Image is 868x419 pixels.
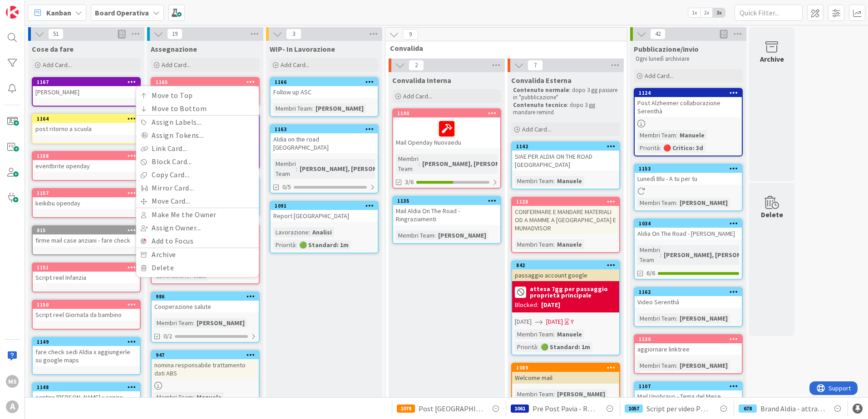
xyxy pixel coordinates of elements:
[676,130,677,140] span: :
[635,219,742,228] div: 1034
[33,226,140,234] div: 815
[635,165,742,173] div: 1153
[37,190,140,196] div: 1157
[677,361,730,370] div: [PERSON_NAME]
[6,375,19,388] div: MS
[32,114,141,144] a: 1164post ritorno a scuola
[419,403,483,414] span: Post [GEOGRAPHIC_DATA] - [DATE]
[32,151,141,181] a: 1158eventbrite openday
[33,383,140,411] div: 1148sentire [PERSON_NAME] x capire aperitivi pedagogici
[511,197,620,253] a: 1128CONFERMARE E MANDARE MATERIALI OD A MAMME A [GEOGRAPHIC_DATA] E MUMADVISORMembri Team:Manuele
[515,300,538,310] div: Blocked:
[297,164,401,174] div: [PERSON_NAME], [PERSON_NAME]
[273,240,296,250] div: Priorità
[156,79,259,85] div: 1165
[637,313,676,323] div: Membri Team
[275,79,378,85] div: 1166
[537,342,538,352] span: :
[33,197,140,209] div: keikibu openday
[513,86,569,94] strong: Contenuto normale
[635,343,742,355] div: aggiornare linktree
[136,248,259,261] a: Archive
[512,198,619,234] div: 1128CONFERMARE E MANDARE MATERIALI OD A MAMME A [GEOGRAPHIC_DATA] E MUMADVISOR
[512,364,619,372] div: 1089
[33,301,140,321] div: 1150Script reel Giornata da bambino
[393,117,500,148] div: Mail Openday Nuovaedu
[273,227,309,237] div: Lavorazione
[528,60,543,71] span: 7
[393,197,500,205] div: 1135
[553,239,555,249] span: :
[271,202,378,210] div: 1091
[270,77,379,117] a: 1166Follow up ASCMembri Team:[PERSON_NAME]
[676,361,677,370] span: :
[33,234,140,246] div: firme mail case anziani - fare check
[555,329,584,339] div: Manuele
[555,239,584,249] div: Manuele
[420,159,524,169] div: [PERSON_NAME], [PERSON_NAME]
[760,403,825,414] span: Brand Aldia - attrattività
[136,155,259,168] a: Block Card...
[512,269,619,281] div: passaggio account google
[634,334,743,374] a: 1130aggiornare linktreeMembri Team:[PERSON_NAME]
[32,337,141,375] a: 1149fare check sedi Aldia x aggiungerle su google maps
[151,77,260,107] a: 1165Move to TopMove to BottomAssign Labels...Assign Tokens...Link Card...Block Card...Copy Card.....
[650,29,666,39] span: 42
[37,264,140,271] div: 1151
[37,302,140,308] div: 1150
[33,152,140,172] div: 1158eventbrite openday
[393,197,500,225] div: 1135Mail Aldia On The Road - Ringraziamenti
[661,250,765,260] div: [PERSON_NAME], [PERSON_NAME]
[635,219,742,239] div: 1034Aldia On The Road - [PERSON_NAME]
[393,109,500,148] div: 1140Mail Openday Nuovaedu
[553,176,555,186] span: :
[635,89,742,97] div: 1124
[297,240,351,250] div: 🟢 Standard: 1m
[676,313,677,323] span: :
[136,221,259,234] a: Assign Owner...
[33,301,140,309] div: 1150
[154,318,193,328] div: Membri Team
[419,159,420,169] span: :
[32,225,141,255] a: 815firme mail case anziani - fare check
[32,300,141,330] a: 1150Script reel Giornata da bambino
[511,363,620,403] a: 1089Welcome mailMembri Team:[PERSON_NAME]
[32,77,141,107] a: 1167[PERSON_NAME]
[676,198,677,208] span: :
[546,317,563,326] span: [DATE]
[393,109,500,117] div: 1140
[271,202,378,222] div: 1091Report [GEOGRAPHIC_DATA]
[33,309,140,321] div: Script reel Giornata da bambino
[270,124,379,194] a: 1163Aldia on the road [GEOGRAPHIC_DATA]Membri Team:[PERSON_NAME], [PERSON_NAME]0/5
[32,44,74,54] span: Cose da fare
[635,89,742,117] div: 1124Post Alzheimer collaborazione Serenthà
[511,141,620,190] a: 1142SIAE PER ALDIA ON THE ROAD [GEOGRAPHIC_DATA]Membri Team:Manuele
[136,181,259,195] a: Mirror Card...
[152,351,259,379] div: 947nomina responsabile trattamento dati ABS
[152,292,259,312] div: 986Cooperazione salute
[32,188,141,218] a: 1157keikibu openday
[193,318,194,328] span: :
[538,342,592,352] div: 🟢 Standard: 1m
[637,245,660,265] div: Membri Team
[637,130,676,140] div: Membri Team
[553,329,555,339] span: :
[512,261,619,269] div: 842
[33,189,140,209] div: 1157keikibu openday
[136,116,259,129] a: Assign Labels...
[511,404,529,413] div: 1061
[136,129,259,142] a: Assign Tokens...
[571,317,574,326] div: Y
[33,383,140,391] div: 1148
[271,125,378,133] div: 1163
[37,227,140,234] div: 815
[193,392,194,402] span: :
[136,102,259,115] a: Move to Bottom
[637,198,676,208] div: Membri Team
[392,76,451,85] span: Convalida Interna
[403,29,418,40] span: 9
[634,44,699,54] span: Pubblicazione/invio
[555,389,607,399] div: [PERSON_NAME]
[194,318,247,328] div: [PERSON_NAME]
[151,292,260,343] a: 986Cooperazione saluteMembri Team:[PERSON_NAME]0/2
